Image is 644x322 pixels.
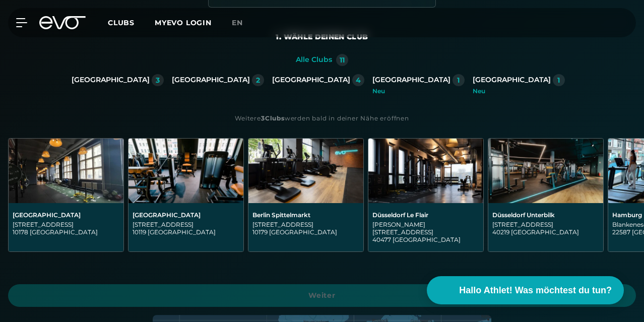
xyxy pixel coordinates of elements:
span: Weiter [20,290,624,301]
div: [GEOGRAPHIC_DATA] [372,76,450,85]
div: [GEOGRAPHIC_DATA] [473,76,551,85]
span: Hallo Athlet! Was möchtest du tun? [459,284,612,297]
div: 11 [340,56,345,63]
div: [STREET_ADDRESS] 10178 [GEOGRAPHIC_DATA] [13,221,119,236]
img: Düsseldorf Le Flair [368,139,483,203]
div: Neu [372,88,465,94]
img: Berlin Spittelmarkt [248,139,363,203]
div: [GEOGRAPHIC_DATA] [172,76,250,85]
span: en [232,18,243,27]
strong: Clubs [265,114,285,122]
img: Berlin Rosenthaler Platz [128,139,243,203]
div: Düsseldorf Le Flair [372,211,479,219]
span: Clubs [108,18,135,27]
div: [GEOGRAPHIC_DATA] [72,76,150,85]
div: [GEOGRAPHIC_DATA] [272,76,350,85]
div: 4 [356,77,361,84]
div: Alle Clubs [296,55,332,65]
div: [STREET_ADDRESS] 10179 [GEOGRAPHIC_DATA] [252,221,359,236]
img: Düsseldorf Unterbilk [488,139,603,203]
div: 3 [156,77,160,84]
div: [STREET_ADDRESS] 10119 [GEOGRAPHIC_DATA] [133,221,239,236]
a: Clubs [108,18,155,27]
img: Berlin Alexanderplatz [9,139,123,203]
button: Hallo Athlet! Was möchtest du tun? [427,276,624,304]
div: 1 [457,77,460,84]
a: en [232,17,255,29]
div: 2 [256,77,260,84]
div: Neu [473,88,565,94]
div: [PERSON_NAME][STREET_ADDRESS] 40477 [GEOGRAPHIC_DATA] [372,221,479,243]
div: Düsseldorf Unterbilk [492,211,599,219]
strong: 3 [261,114,265,122]
div: [GEOGRAPHIC_DATA] [13,211,119,219]
div: Berlin Spittelmarkt [252,211,359,219]
div: [GEOGRAPHIC_DATA] [133,211,239,219]
a: MYEVO LOGIN [155,18,212,27]
div: [STREET_ADDRESS] 40219 [GEOGRAPHIC_DATA] [492,221,599,236]
a: Weiter [8,284,636,307]
div: 1 [557,77,560,84]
